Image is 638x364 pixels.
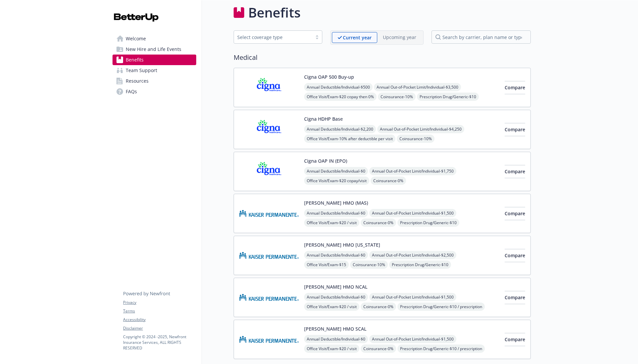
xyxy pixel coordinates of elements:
[343,34,372,41] p: Current year
[126,65,157,76] span: Team Support
[397,135,434,143] span: Coinsurance - 10%
[369,335,456,343] span: Annual Out-of-Pocket Limit/Individual - $1,500
[304,251,368,259] span: Annual Deductible/Individual - $0
[505,81,525,94] button: Compare
[234,53,531,62] h2: Medical
[239,157,299,185] img: CIGNA carrier logo
[505,123,525,136] button: Compare
[361,219,396,227] span: Coinsurance - 0%
[304,83,373,91] span: Annual Deductible/Individual - $500
[371,177,406,185] span: Coinsurance - 0%
[304,261,349,269] span: Office Visit/Exam - $15
[397,344,485,353] span: Prescription Drug/Generic - $10 / prescription
[369,251,456,259] span: Annual Out-of-Pocket Limit/Individual - $2,500
[505,291,525,304] button: Compare
[304,219,359,227] span: Office Visit/Exam - $20 / visit
[304,325,366,332] button: [PERSON_NAME] HMO SCAL
[126,86,137,97] span: FAQs
[397,303,485,311] span: Prescription Drug/Generic - $10 / prescription
[505,333,525,346] button: Compare
[239,325,299,353] img: Kaiser Permanente Insurance Company carrier logo
[304,199,368,206] button: [PERSON_NAME] HMO (MAS)
[505,210,525,217] span: Compare
[369,293,456,301] span: Annual Out-of-Pocket Limit/Individual - $1,500
[304,293,368,301] span: Annual Deductible/Individual - $0
[374,83,461,91] span: Annual Out-of-Pocket Limit/Individual - $3,500
[505,252,525,259] span: Compare
[304,135,395,143] span: Office Visit/Exam - 10% after deductible per visit
[369,209,456,217] span: Annual Out-of-Pocket Limit/Individual - $1,500
[237,34,309,41] div: Select coverage type
[505,126,525,133] span: Compare
[350,261,388,269] span: Coinsurance - 10%
[304,335,368,343] span: Annual Deductible/Individual - $0
[239,73,299,101] img: CIGNA carrier logo
[361,344,396,353] span: Coinsurance - 0%
[304,93,377,101] span: Office Visit/Exam - $20 copay then 0%
[304,283,367,290] button: [PERSON_NAME] HMO NCAL
[239,241,299,269] img: Kaiser Permanente of Hawaii carrier logo
[123,308,196,314] a: Terms
[304,157,347,164] button: Cigna OAP IN (EPO)
[505,168,525,175] span: Compare
[304,303,359,311] span: Office Visit/Exam - $20 / visit
[304,167,368,175] span: Annual Deductible/Individual - $0
[123,334,196,351] p: Copyright © 2024 - 2025 , Newfront Insurance Services, ALL RIGHTS RESERVED
[304,125,376,133] span: Annual Deductible/Individual - $2,200
[113,76,196,86] a: Resources
[417,93,479,101] span: Prescription Drug/Generic - $10
[113,86,196,97] a: FAQs
[361,303,396,311] span: Coinsurance - 0%
[113,65,196,76] a: Team Support
[113,55,196,65] a: Benefits
[377,125,464,133] span: Annual Out-of-Pocket Limit/Individual - $4,250
[126,44,181,55] span: New Hire and Life Events
[113,44,196,55] a: New Hire and Life Events
[505,249,525,262] button: Compare
[505,207,525,220] button: Compare
[377,32,422,43] span: Upcoming year
[123,317,196,323] a: Accessibility
[126,55,144,65] span: Benefits
[383,34,416,41] p: Upcoming year
[304,115,343,122] button: Cigna HDHP Base
[239,115,299,143] img: CIGNA carrier logo
[304,344,359,353] span: Office Visit/Exam - $20 / visit
[304,241,380,248] button: [PERSON_NAME] HMO [US_STATE]
[505,84,525,91] span: Compare
[126,33,146,44] span: Welcome
[432,30,531,44] input: search by carrier, plan name or type
[126,76,149,86] span: Resources
[389,261,451,269] span: Prescription Drug/Generic - $10
[239,199,299,227] img: Kaiser Permanente Insurance Company carrier logo
[239,283,299,311] img: Kaiser Permanente Insurance Company carrier logo
[369,167,456,175] span: Annual Out-of-Pocket Limit/Individual - $1,750
[505,165,525,178] button: Compare
[113,33,196,44] a: Welcome
[123,300,196,305] a: Privacy
[397,219,459,227] span: Prescription Drug/Generic - $10
[304,177,369,185] span: Office Visit/Exam - $20 copay/visit
[505,336,525,343] span: Compare
[505,294,525,301] span: Compare
[248,3,300,22] h1: Benefits
[304,73,354,80] button: Cigna OAP 500 Buy-up
[123,325,196,331] a: Disclaimer
[378,93,416,101] span: Coinsurance - 10%
[304,209,368,217] span: Annual Deductible/Individual - $0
